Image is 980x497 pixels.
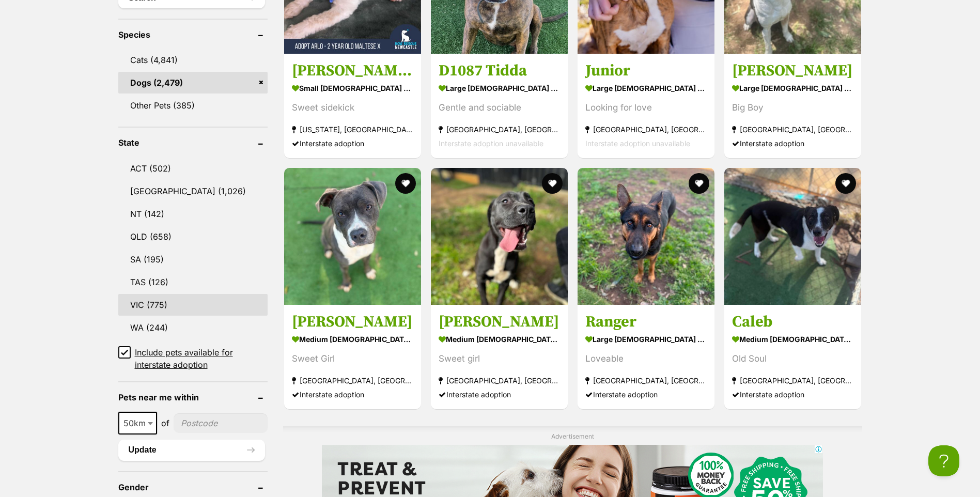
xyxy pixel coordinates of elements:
strong: small [DEMOGRAPHIC_DATA] Dog [292,81,413,96]
a: Ranger large [DEMOGRAPHIC_DATA] Dog Loveable [GEOGRAPHIC_DATA], [GEOGRAPHIC_DATA] Interstate adop... [578,305,714,410]
strong: [US_STATE], [GEOGRAPHIC_DATA] [292,122,413,136]
a: SA (195) [118,248,268,270]
a: [PERSON_NAME] medium [DEMOGRAPHIC_DATA] Dog Sweet girl [GEOGRAPHIC_DATA], [GEOGRAPHIC_DATA] Inter... [431,305,568,410]
div: Gentle and sociable [439,101,560,115]
h3: D1087 Tidda [439,61,560,81]
h3: [PERSON_NAME] - [DEMOGRAPHIC_DATA] Maltese X [292,61,413,81]
h3: Caleb [732,313,853,332]
strong: large [DEMOGRAPHIC_DATA] Dog [585,81,707,96]
input: postcode [174,413,268,433]
img: Caleb - Fox Terrier (Smooth) x Border Collie Dog [724,168,861,305]
strong: large [DEMOGRAPHIC_DATA] Dog [732,81,853,96]
button: favourite [835,173,856,194]
img: Tammy - Staffordshire Bull Terrier Dog [431,168,568,305]
div: Sweet sidekick [292,101,413,115]
a: Caleb medium [DEMOGRAPHIC_DATA] Dog Old Soul [GEOGRAPHIC_DATA], [GEOGRAPHIC_DATA] Interstate adop... [724,305,861,410]
header: Pets near me within [118,393,268,402]
a: Junior large [DEMOGRAPHIC_DATA] Dog Looking for love [GEOGRAPHIC_DATA], [GEOGRAPHIC_DATA] Interst... [578,53,714,158]
strong: [GEOGRAPHIC_DATA], [GEOGRAPHIC_DATA] [439,374,560,388]
div: Sweet Girl [292,352,413,366]
div: Interstate adoption [292,136,413,150]
a: TAS (126) [118,271,268,293]
div: Sweet girl [439,352,560,366]
strong: large [DEMOGRAPHIC_DATA] Dog [585,332,707,347]
a: ACT (502) [118,158,268,179]
div: Looking for love [585,101,707,115]
a: [GEOGRAPHIC_DATA] (1,026) [118,180,268,202]
a: QLD (658) [118,226,268,247]
strong: [GEOGRAPHIC_DATA], [GEOGRAPHIC_DATA] [585,122,707,136]
a: Other Pets (385) [118,95,268,116]
header: Species [118,30,268,39]
strong: [GEOGRAPHIC_DATA], [GEOGRAPHIC_DATA] [439,122,560,136]
a: [PERSON_NAME] - [DEMOGRAPHIC_DATA] Maltese X small [DEMOGRAPHIC_DATA] Dog Sweet sidekick [US_STAT... [284,53,421,158]
strong: medium [DEMOGRAPHIC_DATA] Dog [292,332,413,347]
strong: [GEOGRAPHIC_DATA], [GEOGRAPHIC_DATA] [585,374,707,388]
a: Cats (4,841) [118,49,268,71]
header: Gender [118,483,268,492]
strong: medium [DEMOGRAPHIC_DATA] Dog [439,332,560,347]
span: Interstate adoption unavailable [439,139,543,148]
strong: [GEOGRAPHIC_DATA], [GEOGRAPHIC_DATA] [292,374,413,388]
button: Update [118,440,265,460]
strong: [GEOGRAPHIC_DATA], [GEOGRAPHIC_DATA] [732,122,853,136]
div: Interstate adoption [732,388,853,402]
a: NT (142) [118,203,268,225]
img: Ranger - German Shepherd Dog x Australian Kelpie Dog [578,168,714,305]
h3: [PERSON_NAME] [292,313,413,332]
div: Old Soul [732,352,853,366]
a: [PERSON_NAME] medium [DEMOGRAPHIC_DATA] Dog Sweet Girl [GEOGRAPHIC_DATA], [GEOGRAPHIC_DATA] Inter... [284,305,421,410]
span: Interstate adoption unavailable [585,139,690,148]
iframe: Help Scout Beacon - Open [928,445,959,476]
h3: [PERSON_NAME] [439,313,560,332]
a: VIC (775) [118,294,268,316]
a: Dogs (2,479) [118,72,268,94]
h3: Ranger [585,313,707,332]
div: Interstate adoption [292,388,413,402]
div: Interstate adoption [439,388,560,402]
button: favourite [542,173,563,194]
strong: large [DEMOGRAPHIC_DATA] Dog [439,81,560,96]
strong: [GEOGRAPHIC_DATA], [GEOGRAPHIC_DATA] [732,374,853,388]
button: favourite [395,173,416,194]
div: Interstate adoption [732,136,853,150]
h3: Junior [585,61,707,81]
span: of [161,417,169,429]
header: State [118,138,268,147]
button: favourite [689,173,709,194]
span: 50km [118,412,157,434]
a: [PERSON_NAME] large [DEMOGRAPHIC_DATA] Dog Big Boy [GEOGRAPHIC_DATA], [GEOGRAPHIC_DATA] Interstat... [724,53,861,158]
span: 50km [119,416,156,430]
a: WA (244) [118,317,268,338]
div: Loveable [585,352,707,366]
span: Include pets available for interstate adoption [135,346,268,371]
img: Sue - American Staffordshire Terrier Dog [284,168,421,305]
strong: medium [DEMOGRAPHIC_DATA] Dog [732,332,853,347]
div: Big Boy [732,101,853,115]
div: Interstate adoption [585,388,707,402]
a: Include pets available for interstate adoption [118,346,268,371]
h3: [PERSON_NAME] [732,61,853,81]
a: D1087 Tidda large [DEMOGRAPHIC_DATA] Dog Gentle and sociable [GEOGRAPHIC_DATA], [GEOGRAPHIC_DATA]... [431,53,568,158]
